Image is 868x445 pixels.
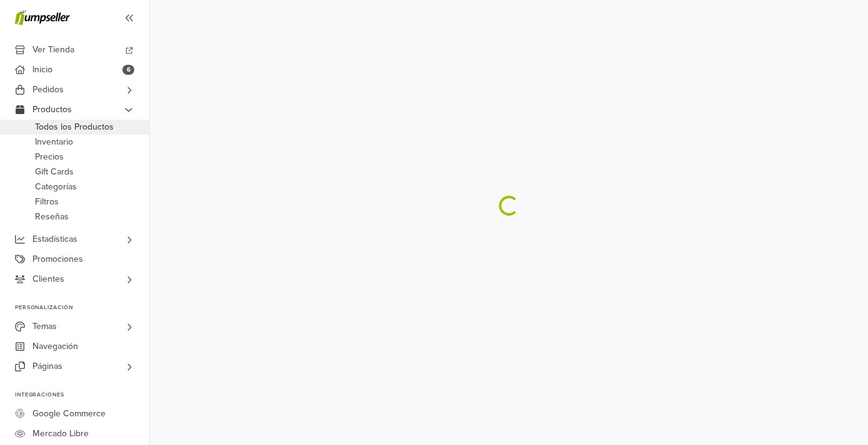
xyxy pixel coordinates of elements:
span: Inventario [35,135,73,150]
span: Mercado Libre [32,424,89,444]
span: Filtros [35,194,59,209]
span: Páginas [32,356,62,376]
span: Reseñas [35,209,69,224]
p: Personalización [15,304,149,312]
span: 6 [122,65,134,75]
span: Pedidos [32,80,64,100]
span: Categorías [35,179,77,194]
span: Temas [32,317,57,337]
span: Ver Tienda [32,40,74,60]
span: Gift Cards [35,165,74,179]
span: Google Commerce [32,404,106,424]
span: Clientes [32,269,64,289]
span: Promociones [32,249,83,269]
span: Estadísticas [32,229,77,249]
span: Navegación [32,337,78,356]
p: Integraciones [15,391,149,399]
span: Precios [35,150,64,165]
span: Productos [32,100,72,120]
span: Todos los Productos [35,120,114,135]
span: Inicio [32,60,52,80]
